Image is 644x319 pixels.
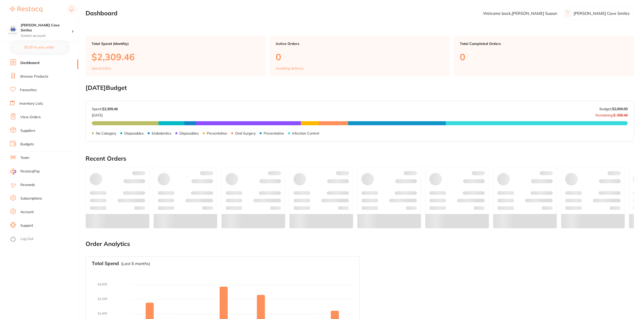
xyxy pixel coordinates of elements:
p: Awaiting delivery [276,66,303,70]
p: Welcome back, [PERSON_NAME] Suaan [483,11,557,16]
a: Log Out [20,236,33,241]
a: Subscriptions [20,196,42,201]
a: View Orders [20,115,41,120]
p: Preventative [207,131,227,135]
p: spend in Oct [92,66,111,70]
img: Restocq Logo [10,7,42,13]
a: Total Completed Orders0 [454,36,634,76]
a: Rewards [20,182,35,187]
a: Suppliers [20,128,35,133]
p: Total Completed Orders [460,42,628,46]
a: Total Spend (Monthly)$2,309.46spend inOct [86,36,266,76]
p: Active Orders [276,42,444,46]
a: Browse Products [20,74,48,79]
p: [DATE] [92,111,118,117]
strong: $2,309.46 [102,107,118,111]
button: $0.00 in your order [10,41,68,53]
p: Preventative [264,131,284,135]
a: Dashboard [20,60,39,66]
p: Infection Control [292,131,319,135]
h3: Total Spend [92,261,119,266]
a: Account [20,210,34,215]
button: Log Out [10,235,77,243]
p: Disposables [179,131,199,135]
p: Switch account [21,33,71,38]
a: Support [20,223,33,228]
strong: $2,000.00 [612,107,628,111]
span: RestocqPay [20,169,40,174]
a: RestocqPay [10,169,40,174]
h2: [DATE] Budget [86,84,634,91]
h2: Dashboard [86,10,117,17]
strong: $-309.46 [613,113,628,117]
p: Total Spend (Monthly) [92,42,260,46]
a: Restocq Logo [10,4,42,15]
p: $2,309.46 [92,52,260,62]
p: Oral Surgery [235,131,256,135]
h2: Recent Orders [86,155,634,162]
p: Spent: [92,107,118,111]
p: No Category [96,131,116,135]
a: Active Orders0Awaiting delivery [270,36,450,76]
a: Favourites [20,88,37,93]
a: Inventory Lists [19,101,43,106]
p: Endodontics [152,131,171,135]
img: RestocqPay [10,169,16,174]
p: Remaining: [595,111,628,117]
a: Budgets [20,142,34,147]
a: Team [20,155,29,160]
p: 0 [276,52,444,62]
h2: Order Analytics [86,240,634,247]
p: 0 [460,52,628,62]
p: (Last 6 months) [121,261,150,266]
p: Budget: [599,107,628,111]
img: Hallett Cove Smiles [8,26,18,36]
h4: Hallett Cove Smiles [21,23,71,33]
p: Disposables [124,131,144,135]
p: [PERSON_NAME] Cove Smiles [574,11,630,16]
